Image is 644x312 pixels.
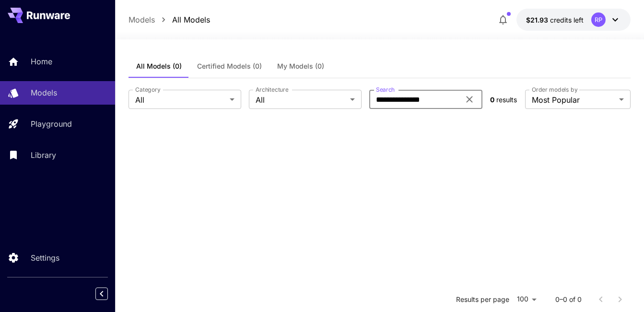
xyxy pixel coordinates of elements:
span: 0 [490,96,494,104]
p: Settings [31,252,59,264]
span: All [256,94,346,106]
a: Models [129,14,155,25]
span: Certified Models (0) [197,62,262,71]
label: Search [376,85,395,94]
label: Order models by [532,85,577,94]
div: 100 [513,292,540,306]
p: Results per page [456,295,509,304]
span: My Models (0) [277,62,324,71]
p: Home [31,56,52,67]
label: Architecture [256,85,288,94]
button: Collapse sidebar [95,288,108,300]
p: Playground [31,118,72,130]
span: credits left [550,16,584,24]
span: All [135,94,226,106]
a: All Models [172,14,210,25]
p: 0–0 of 0 [555,295,582,304]
nav: breadcrumb [129,14,210,25]
div: RP [591,12,606,27]
span: All Models (0) [136,62,182,71]
div: $21.93136 [526,15,584,25]
span: results [496,96,517,104]
span: $21.93 [526,16,550,24]
div: Collapse sidebar [103,285,115,302]
span: Most Popular [532,94,615,106]
label: Category [135,85,161,94]
p: Library [31,149,56,161]
p: Models [31,87,57,98]
button: $21.93136RP [516,9,631,31]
